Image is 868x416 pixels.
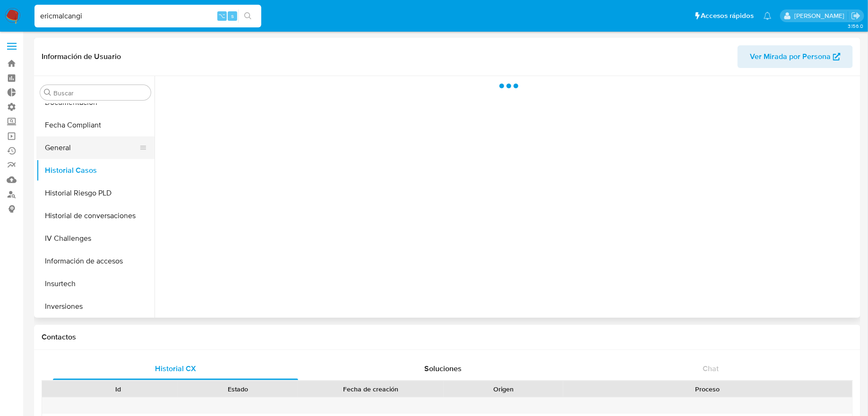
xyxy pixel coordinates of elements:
a: Notificaciones [764,12,772,20]
p: eric.malcangi@mercadolibre.com [794,11,848,20]
button: Historial Riesgo PLD [36,182,155,204]
span: Soluciones [424,363,462,374]
button: Información de accesos [36,250,155,272]
button: search-icon [238,9,258,23]
button: Historial de conversaciones [36,204,155,227]
a: Salir [851,11,861,21]
input: Buscar usuario o caso... [34,10,261,22]
h1: Contactos [42,332,853,342]
button: IV Challenges [36,227,155,250]
div: Origen [450,384,557,394]
button: General [36,136,147,159]
div: Fecha de creación [304,384,437,394]
input: Buscar [53,89,147,97]
span: Chat [703,363,719,374]
span: s [231,11,234,20]
button: Insurtech [36,272,155,295]
span: Ver Mirada por Persona [750,45,831,68]
button: Historial Casos [36,159,155,182]
span: Historial CX [155,363,196,374]
button: Ver Mirada por Persona [738,45,853,68]
div: Proceso [570,384,846,394]
div: Id [65,384,172,394]
button: Fecha Compliant [36,114,155,136]
button: Buscar [44,89,52,96]
button: Inversiones [36,295,155,318]
span: Accesos rápidos [701,11,754,21]
span: ⌥ [218,11,225,20]
h1: Información de Usuario [42,52,121,61]
div: Estado [185,384,291,394]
